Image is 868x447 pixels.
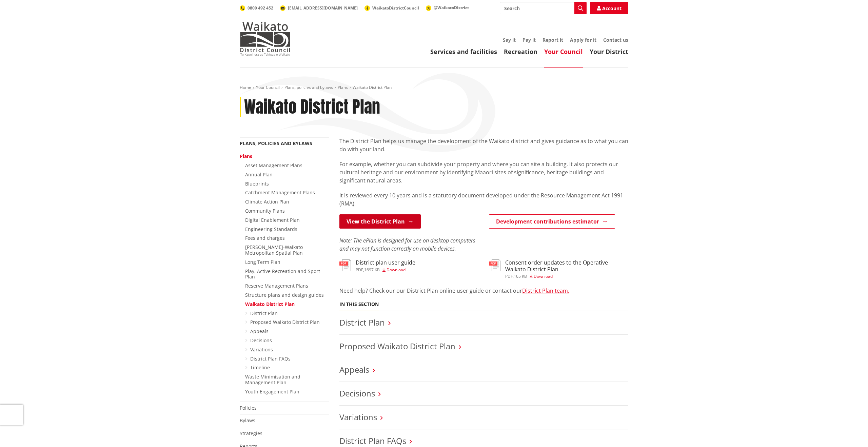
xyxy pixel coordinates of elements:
img: document-pdf.svg [339,259,351,271]
img: document-pdf.svg [489,259,500,271]
a: Variations [339,411,377,423]
p: For example, whether you can subdivide your property and where you can site a building. It also p... [339,160,628,184]
a: Apply for it [570,37,596,43]
a: Report it [542,37,563,43]
span: Download [534,273,553,279]
p: It is reviewed every 10 years and is a statutory document developed under the Resource Management... [339,191,628,208]
h3: Consent order updates to the Operative Waikato District Plan [505,259,628,272]
a: Variations [250,346,273,353]
a: Bylaws [240,417,255,424]
a: Say it [503,37,516,43]
span: 165 KB [514,273,527,279]
a: District Plan team. [522,287,569,294]
a: [EMAIL_ADDRESS][DOMAIN_NAME] [280,5,358,11]
a: @WaikatoDistrict [426,5,469,11]
a: Waikato District Plan [245,301,295,307]
a: Your Council [544,47,583,56]
a: Services and facilities [430,47,497,56]
a: Catchment Management Plans [245,189,315,196]
a: Pay it [522,37,536,43]
div: , [505,274,628,278]
span: WaikatoDistrictCouncil [372,5,419,11]
a: District plan user guide pdf,1697 KB Download [339,259,415,272]
a: District Plan [250,310,278,316]
a: Proposed Waikato District Plan [339,341,455,352]
a: Youth Engagement Plan [245,388,299,395]
nav: breadcrumb [240,85,628,91]
img: Waikato District Council - Te Kaunihera aa Takiwaa o Waikato [240,22,291,56]
input: Search input [500,2,587,14]
a: Structure plans and design guides [245,292,324,298]
span: @WaikatoDistrict [434,5,469,11]
a: Digital Enablement Plan [245,217,300,223]
a: Your District [590,47,628,56]
span: Waikato District Plan [353,84,392,90]
a: Annual Plan [245,171,273,178]
a: Plans, policies and bylaws [240,140,312,147]
a: Reserve Management Plans [245,283,308,289]
a: WaikatoDistrictCouncil [364,5,419,11]
a: Policies [240,405,257,411]
a: Long Term Plan [245,259,280,265]
a: Climate Action Plan [245,198,289,205]
a: Consent order updates to the Operative Waikato District Plan pdf,165 KB Download [489,259,628,278]
p: Need help? Check our our District Plan online user guide or contact our [339,287,628,295]
div: , [356,268,415,272]
a: District Plan [339,317,385,328]
span: 1697 KB [364,267,380,273]
a: Decisions [250,337,272,344]
a: Contact us [603,37,628,43]
a: Appeals [339,364,369,375]
a: Recreation [504,47,537,56]
iframe: Messenger Launcher [837,419,861,443]
a: Fees and charges [245,235,285,241]
a: Home [240,84,251,90]
a: View the District Plan [339,214,421,229]
a: Plans [338,84,348,90]
p: The District Plan helps us manage the development of the Waikato district and gives guidance as t... [339,137,628,153]
em: Note: The ePlan is designed for use on desktop computers and may not function correctly on mobile... [339,237,475,252]
a: Proposed Waikato District Plan [250,319,320,325]
span: 0800 492 452 [248,5,273,11]
a: Your Council [256,84,280,90]
a: Account [590,2,628,14]
a: District Plan FAQs [250,355,291,362]
h1: Waikato District Plan [244,97,380,117]
a: Decisions [339,388,375,399]
span: pdf [356,267,363,273]
a: Community Plans [245,208,285,214]
a: Waste Minimisation and Management Plan [245,373,300,386]
a: Development contributions estimator [489,214,615,229]
a: District Plan FAQs [339,435,406,446]
a: Timeline [250,364,270,371]
h5: In this section [339,302,379,307]
a: Engineering Standards [245,226,297,232]
span: pdf [505,273,513,279]
a: Plans [240,153,252,159]
a: Play, Active Recreation and Sport Plan [245,268,320,280]
a: Appeals [250,328,269,334]
span: [EMAIL_ADDRESS][DOMAIN_NAME] [288,5,358,11]
a: Strategies [240,430,262,436]
a: Asset Management Plans [245,162,302,169]
span: Download [387,267,406,273]
h3: District plan user guide [356,259,415,266]
a: Plans, policies and bylaws [284,84,333,90]
a: Blueprints [245,180,269,187]
a: 0800 492 452 [240,5,273,11]
a: [PERSON_NAME]-Waikato Metropolitan Spatial Plan [245,244,303,256]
